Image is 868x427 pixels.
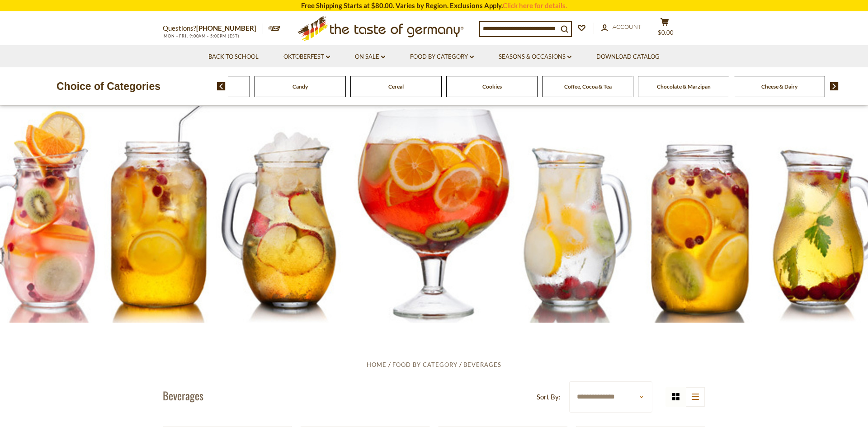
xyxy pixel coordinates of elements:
a: Back to School [208,52,259,62]
a: On Sale [355,52,385,62]
a: Download Catalog [596,52,660,62]
span: Account [613,23,642,30]
a: Cheese & Dairy [761,83,797,90]
img: next arrow [830,82,839,90]
span: MON - FRI, 9:00AM - 5:00PM (EST) [163,33,240,38]
a: Seasons & Occasions [499,52,571,62]
a: Click here for details. [503,1,567,9]
p: Questions? [163,23,263,34]
img: previous arrow [217,82,226,90]
a: [PHONE_NUMBER] [196,24,256,32]
a: Food By Category [392,361,458,368]
span: $0.00 [658,29,674,36]
a: Cookies [482,83,502,90]
a: Beverages [463,361,501,368]
a: Candy [292,83,308,90]
a: Oktoberfest [283,52,330,62]
label: Sort By: [537,391,561,403]
a: Chocolate & Marzipan [657,83,711,90]
a: Home [367,361,387,368]
button: $0.00 [651,18,678,40]
a: Coffee, Cocoa & Tea [564,83,612,90]
a: Account [601,22,642,32]
a: Cereal [388,83,404,90]
h1: Beverages [163,389,203,402]
a: Food By Category [410,52,474,62]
